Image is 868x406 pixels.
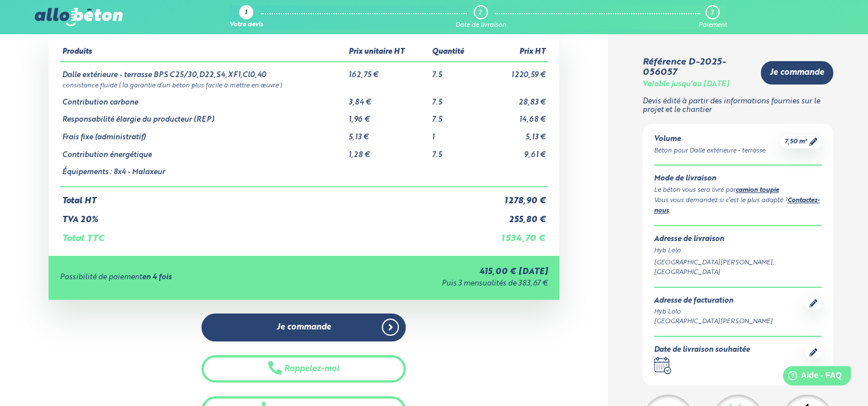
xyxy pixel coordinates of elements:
[480,124,547,142] td: 5,13 €
[277,323,331,332] span: Je commande
[430,90,480,107] td: 7.5
[698,5,726,29] a: 3 Paiement
[698,22,726,29] div: Paiement
[430,124,480,142] td: 1
[480,142,547,160] td: 9,61 €
[654,346,750,355] div: Date de livraison souhaitée
[710,9,713,17] div: 3
[654,196,822,216] div: Vous vous demandez si c’est le plus adapté ? .
[654,146,765,156] div: Béton pour Dalle extérieure - terrasse
[310,267,548,277] div: 415,00 € [DATE]
[654,135,765,144] div: Volume
[201,313,406,341] a: Je commande
[430,62,480,80] td: 7.5
[654,198,820,214] a: Contactez-nous
[480,90,547,107] td: 28,83 €
[346,124,430,142] td: 5,13 €
[654,258,822,278] div: [GEOGRAPHIC_DATA][PERSON_NAME], [GEOGRAPHIC_DATA]
[60,43,346,62] th: Produits
[60,142,346,160] td: Contribution énergétique
[35,8,123,26] img: allobéton
[346,43,430,62] th: Prix unitaire HT
[60,107,346,124] td: Responsabilité élargie du producteur (REP)
[770,68,824,78] span: Je commande
[430,43,480,62] th: Quantité
[60,80,547,90] td: consistance fluide ( la garantie d’un béton plus facile à mettre en œuvre )
[480,62,547,80] td: 1 220,59 €
[480,206,547,225] td: 255,80 €
[60,62,346,80] td: Dalle extérieure - terrasse BPS C25/30,D22,S4,XF1,Cl0,40
[654,246,822,256] div: Hyb Lolo
[60,274,310,282] div: Possibilité de paiement
[346,142,430,160] td: 1,28 €
[766,361,855,393] iframe: Help widget launcher
[229,5,263,29] a: 1 Votre devis
[643,57,752,78] div: Référence D-2025-056057
[60,224,480,244] td: Total TTC
[60,90,346,107] td: Contribution carbone
[654,175,822,183] div: Mode de livraison
[761,61,833,85] a: Je commande
[430,142,480,160] td: 7.5
[229,22,263,29] div: Votre devis
[245,10,247,17] div: 1
[346,62,430,80] td: 162,75 €
[60,159,346,187] td: Équipements : 8x4 - Malaxeur
[654,297,773,305] div: Adresse de facturation
[480,187,547,206] td: 1 278,90 €
[478,9,482,17] div: 2
[643,98,834,114] p: Devis édité à partir des informations fournies sur le projet et le chantier
[654,317,773,327] div: [GEOGRAPHIC_DATA][PERSON_NAME]
[480,107,547,124] td: 14,68 €
[142,274,172,281] strong: en 4 fois
[60,206,480,225] td: TVA 20%
[455,5,506,29] a: 2 Date de livraison
[346,90,430,107] td: 3,84 €
[480,43,547,62] th: Prix HT
[455,22,506,29] div: Date de livraison
[654,186,822,196] div: Le béton vous sera livré par
[430,107,480,124] td: 7.5
[346,107,430,124] td: 1,96 €
[310,280,548,288] div: Puis 3 mensualités de 383,67 €
[201,355,406,383] button: Rappelez-moi
[60,124,346,142] td: Frais fixe (administratif)
[736,187,779,194] a: camion toupie
[60,187,480,206] td: Total HT
[480,224,547,244] td: 1 534,70 €
[654,235,822,244] div: Adresse de livraison
[654,307,773,317] div: Hyb Lolo
[643,81,729,89] div: Valable jusqu'au [DATE]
